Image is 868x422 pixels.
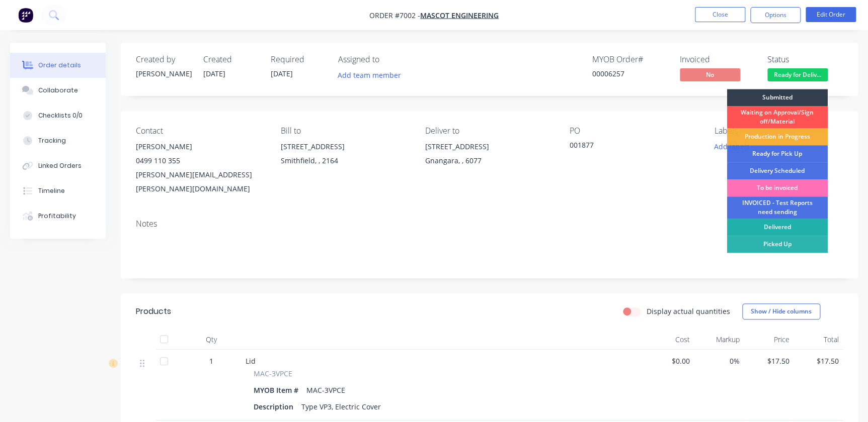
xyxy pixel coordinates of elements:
div: MYOB Item # [254,383,302,397]
div: Smithfield, , 2164 [280,154,409,168]
button: Show / Hide columns [742,303,820,320]
button: Add team member [338,68,407,82]
div: Type VP3, Electric Cover [297,399,385,414]
span: No [680,68,740,81]
button: Collaborate [10,78,106,103]
button: Timeline [10,178,106,203]
div: PO [570,126,698,136]
div: Waiting on Approval/Sign off/Material [727,106,828,128]
div: MYOB Order # [592,55,668,64]
div: [STREET_ADDRESS]Smithfield, , 2164 [280,140,409,172]
div: Picked Up [727,236,828,253]
div: INVOICED - Test Reports need sending [727,196,828,219]
div: [PERSON_NAME][EMAIL_ADDRESS][PERSON_NAME][DOMAIN_NAME] [136,168,264,196]
div: Order details [38,61,81,70]
div: Collaborate [38,86,78,95]
div: [PERSON_NAME] [136,140,264,154]
button: Ready for Deliv... [767,68,828,83]
div: Products [136,305,171,318]
button: Tracking [10,128,106,153]
div: Deliver to [425,126,554,136]
button: Linked Orders [10,153,106,178]
label: Display actual quantities [647,306,730,316]
span: [DATE] [203,69,225,78]
div: Contact [136,126,264,136]
span: MAC-3VPCE [254,368,292,379]
div: Submitted [727,89,828,106]
div: Notes [136,219,843,229]
div: Assigned to [338,55,439,64]
div: 00006257 [592,68,668,79]
div: Description [254,399,297,414]
div: Total [793,330,843,350]
div: Qty [181,330,242,350]
div: [PERSON_NAME] [136,68,191,79]
button: Add labels [708,140,755,153]
span: $17.50 [748,356,790,366]
div: Delivered [727,219,828,236]
div: Profitability [38,212,76,221]
span: $0.00 [648,356,690,366]
button: Close [695,7,745,22]
span: $17.50 [797,356,839,366]
div: MAC-3VPCE [302,383,349,397]
div: [PERSON_NAME]0499 110 355[PERSON_NAME][EMAIL_ADDRESS][PERSON_NAME][DOMAIN_NAME] [136,140,264,196]
span: [DATE] [271,69,293,78]
div: 0499 110 355 [136,154,264,168]
div: Labels [715,126,843,136]
div: Linked Orders [38,161,82,170]
span: Order #7002 - [369,11,420,20]
div: Cost [644,330,694,350]
div: Bill to [280,126,409,136]
div: Price [744,330,794,350]
div: Status [767,55,843,64]
div: Gnangara, , 6077 [425,154,554,168]
button: Order details [10,53,106,78]
div: Timeline [38,186,65,195]
a: Mascot Engineering [420,11,499,20]
div: 001877 [570,140,695,154]
div: Tracking [38,136,66,145]
div: Required [271,55,326,64]
button: Profitability [10,203,106,229]
button: Edit Order [806,7,856,22]
div: Created by [136,55,191,64]
div: To be invoiced [727,179,828,196]
div: Delivery Scheduled [727,162,828,179]
span: 0% [698,356,740,366]
div: Created [203,55,259,64]
span: Lid [246,356,256,366]
span: 1 [209,356,213,366]
div: Checklists 0/0 [38,111,83,120]
button: Checklists 0/0 [10,103,106,128]
div: Markup [694,330,744,350]
img: Factory [18,8,33,23]
div: Invoiced [680,55,755,64]
button: Add team member [333,68,407,82]
button: Options [750,7,801,23]
span: Ready for Deliv... [767,68,828,81]
div: Production in Progress [727,128,828,145]
div: [STREET_ADDRESS] [280,140,409,154]
div: [STREET_ADDRESS]Gnangara, , 6077 [425,140,554,172]
div: [STREET_ADDRESS] [425,140,554,154]
div: Ready for Pick Up [727,145,828,162]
